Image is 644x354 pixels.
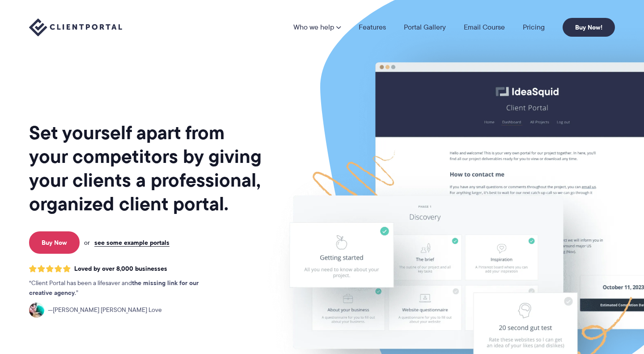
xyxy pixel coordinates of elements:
strong: the missing link for our creative agency [29,278,199,298]
a: Portal Gallery [404,24,446,31]
a: Buy Now [29,231,80,254]
p: Client Portal has been a lifesaver and . [29,278,217,298]
a: Pricing [523,24,545,31]
span: [PERSON_NAME] [PERSON_NAME] Love [48,305,162,315]
h1: Set yourself apart from your competitors by giving your clients a professional, organized client ... [29,121,263,216]
a: see some example portals [94,239,169,247]
span: Loved by over 8,000 businesses [74,265,167,273]
a: Email Course [464,24,505,31]
a: Who we help [293,24,341,31]
a: Features [359,24,386,31]
span: or [84,239,90,247]
a: Buy Now! [563,18,615,37]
